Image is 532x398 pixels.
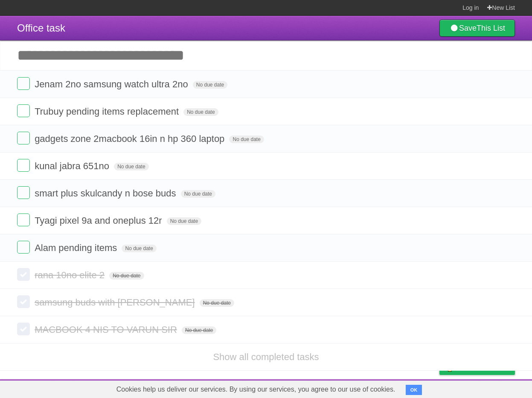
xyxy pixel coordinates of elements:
[406,385,422,395] button: OK
[181,190,215,198] span: No due date
[167,217,201,225] span: No due date
[35,242,119,253] span: Alam pending items
[35,106,181,117] span: Trubuy pending items replacement
[35,324,179,335] span: MACBOOK 4 NIS TO VARUN SIR
[17,186,30,199] label: Done
[17,295,30,308] label: Done
[17,213,30,226] label: Done
[35,270,107,280] span: rana 10no elite 2
[35,297,197,308] span: samsung buds with [PERSON_NAME]
[17,241,30,254] label: Done
[200,299,234,307] span: No due date
[35,215,164,226] span: Tyagi pixel 9a and oneplus 12r
[439,20,515,37] a: SaveThis List
[35,79,190,89] span: Jenam 2no samsung watch ultra 2no
[17,132,30,144] label: Done
[193,81,227,89] span: No due date
[213,352,319,362] a: Show all completed tasks
[108,381,404,398] span: Cookies help us deliver our services. By using our services, you agree to our use of cookies.
[477,24,505,32] b: This List
[17,77,30,90] label: Done
[114,163,148,170] span: No due date
[122,245,156,252] span: No due date
[17,268,30,281] label: Done
[17,159,30,172] label: Done
[35,133,227,144] span: gadgets zone 2macbook 16in n hp 360 laptop
[183,108,218,116] span: No due date
[229,136,264,143] span: No due date
[457,360,511,375] span: Buy me a coffee
[17,22,65,34] span: Office task
[17,323,30,335] label: Done
[17,104,30,117] label: Done
[35,161,111,171] span: kunal jabra 651no
[182,326,216,334] span: No due date
[35,188,178,199] span: smart plus skulcandy n bose buds
[109,272,144,280] span: No due date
